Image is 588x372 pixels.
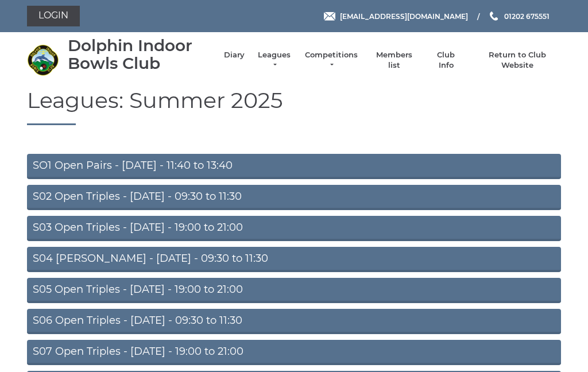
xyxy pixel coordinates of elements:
a: S03 Open Triples - [DATE] - 19:00 to 21:00 [27,216,561,241]
span: [EMAIL_ADDRESS][DOMAIN_NAME] [340,11,468,20]
h1: Leagues: Summer 2025 [27,88,561,126]
span: 01202 675551 [504,11,550,20]
a: Return to Club Website [474,50,561,71]
img: Dolphin Indoor Bowls Club [27,44,59,76]
a: Competitions [304,50,359,71]
a: S05 Open Triples - [DATE] - 19:00 to 21:00 [27,278,561,303]
img: Phone us [490,11,498,21]
div: Dolphin Indoor Bowls Club [68,37,212,72]
a: S02 Open Triples - [DATE] - 09:30 to 11:30 [27,185,561,210]
img: Email [324,12,335,21]
a: Email [EMAIL_ADDRESS][DOMAIN_NAME] [324,11,468,22]
a: Leagues [256,50,292,71]
a: Phone us 01202 675551 [488,11,550,22]
a: S04 [PERSON_NAME] - [DATE] - 09:30 to 11:30 [27,247,561,272]
a: SO1 Open Pairs - [DATE] - 11:40 to 13:40 [27,154,561,179]
a: Login [27,6,80,26]
a: S06 Open Triples - [DATE] - 09:30 to 11:30 [27,309,561,334]
a: S07 Open Triples - [DATE] - 19:00 to 21:00 [27,340,561,365]
a: Diary [224,50,245,60]
a: Members list [370,50,417,71]
a: Club Info [430,50,463,71]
